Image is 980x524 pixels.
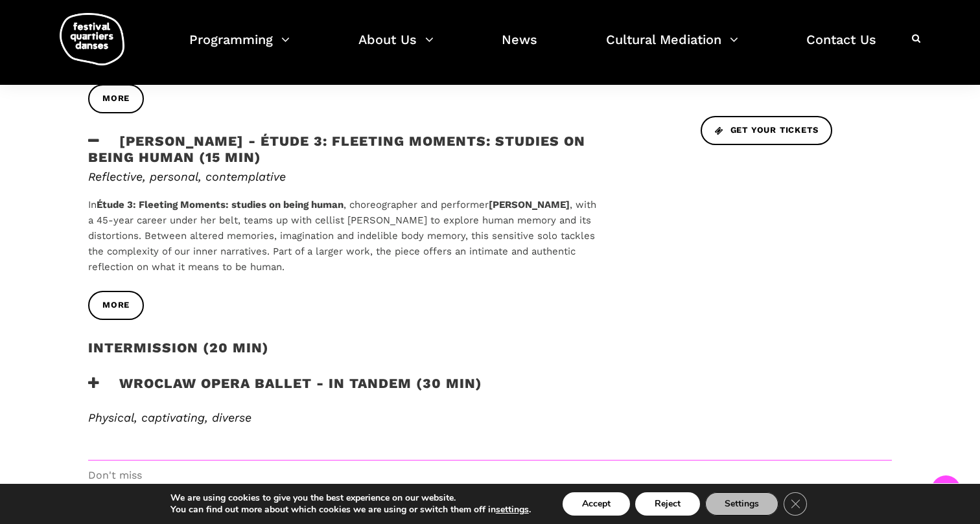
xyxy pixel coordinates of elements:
[88,170,286,183] em: Reflective, personal, contemplative
[88,199,596,273] span: In , choreographer and performer , with a 45-year career under her belt, teams up with cellist [P...
[170,492,531,504] p: We are using cookies to give you the best experience on our website.
[88,84,144,113] a: More
[88,291,144,320] a: more
[496,504,529,516] button: settings
[88,133,599,165] h3: [PERSON_NAME] - Étude 3: Fleeting moments: studies on being human (15 min)
[806,28,876,67] a: Contact Us
[502,28,537,67] a: News
[701,116,833,145] a: Get your tickets
[784,492,807,516] button: Close GDPR Cookie Banner
[60,13,124,65] img: logo-fqd-med
[715,124,819,137] span: Get your tickets
[705,492,778,516] button: Settings
[170,504,531,516] p: You can find out more about which cookies we are using or switch them off in .
[97,199,344,211] strong: Étude 3: Fleeting Moments: studies on being human
[489,199,570,211] strong: [PERSON_NAME]
[88,375,482,407] h3: Wroclaw Opera Ballet - In Tandem (30 min)
[102,299,130,312] span: more
[88,467,892,484] span: Don't miss
[88,339,269,372] h2: intermission (20 min)
[563,492,630,516] button: Accept
[635,492,700,516] button: Reject
[189,28,290,67] a: Programming
[102,92,130,106] span: More
[606,28,738,67] a: Cultural Mediation
[358,28,434,67] a: About Us
[88,411,251,424] em: Physical, captivating, diverse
